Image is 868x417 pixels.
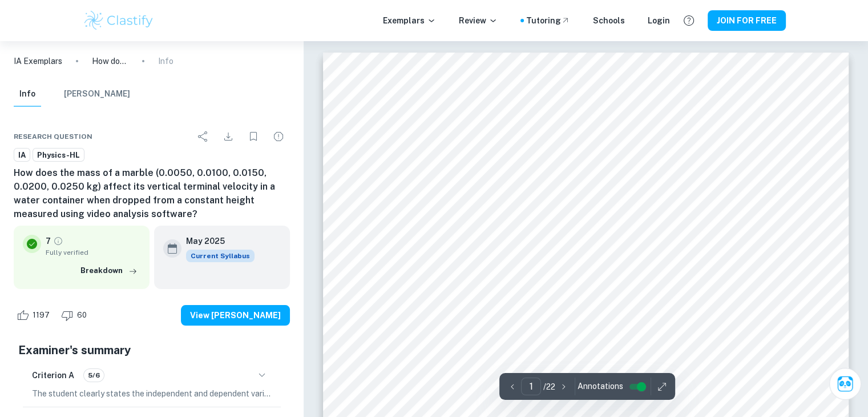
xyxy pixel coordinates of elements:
[679,11,699,30] button: Help and Feedback
[71,310,93,321] span: 60
[829,368,861,400] button: Ask Clai
[14,148,30,162] a: IA
[578,380,623,392] span: Annotations
[186,250,255,262] span: Current Syllabus
[33,150,84,161] span: Physics-HL
[83,9,155,32] img: Clastify logo
[593,14,625,27] a: Schools
[32,369,74,382] h6: Criterion A
[32,387,272,400] p: The student clearly states the independent and dependent variables in the research question but t...
[84,370,104,380] span: 5/6
[14,166,290,221] h6: How does the mass of a marble (0.0050, 0.0100, 0.0150, 0.0200, 0.0250 kg) affect its vertical ter...
[14,82,41,107] button: Info
[186,235,245,247] h6: May 2025
[158,55,173,67] p: Info
[267,125,290,148] div: Report issue
[14,306,56,324] div: Like
[526,14,570,27] a: Tutoring
[181,305,290,326] button: View [PERSON_NAME]
[53,236,63,246] a: Grade fully verified
[92,55,128,67] p: How does the mass of a marble (0.0050, 0.0100, 0.0150, 0.0200, 0.0250 kg) affect its vertical ter...
[186,250,255,262] div: This exemplar is based on the current syllabus. Feel free to refer to it for inspiration/ideas wh...
[18,342,285,359] h5: Examiner's summary
[543,380,555,393] p: / 22
[46,247,140,258] span: Fully verified
[64,82,130,107] button: [PERSON_NAME]
[26,310,56,321] span: 1197
[14,150,30,161] span: IA
[648,14,670,27] a: Login
[217,125,240,148] div: Download
[78,262,140,279] button: Breakdown
[46,235,51,247] p: 7
[58,306,93,324] div: Dislike
[192,125,215,148] div: Share
[14,131,92,142] span: Research question
[14,55,62,67] a: IA Exemplars
[383,14,436,27] p: Exemplars
[459,14,498,27] p: Review
[33,148,84,162] a: Physics-HL
[708,10,786,31] button: JOIN FOR FREE
[242,125,265,148] div: Bookmark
